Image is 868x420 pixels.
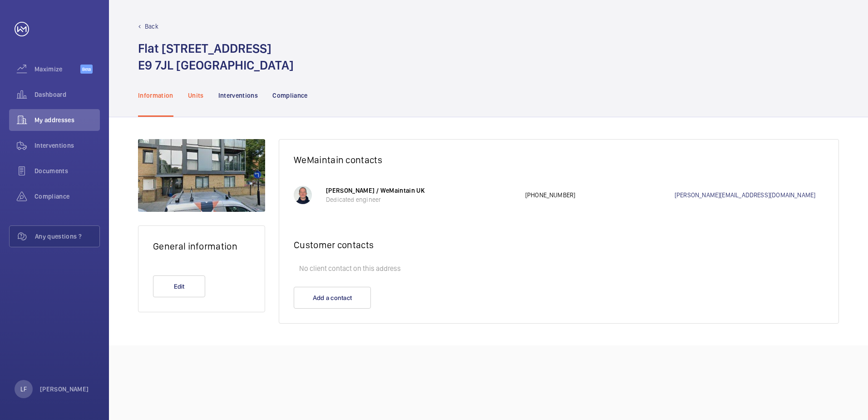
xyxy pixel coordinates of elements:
[35,166,100,175] span: Documents
[20,385,27,394] p: LF
[294,154,824,165] h2: WeMaintain contacts
[35,90,100,99] span: Dashboard
[272,91,308,100] p: Compliance
[35,232,99,241] span: Any questions ?
[294,239,824,250] h2: Customer contacts
[138,91,173,100] p: Information
[326,186,516,195] p: [PERSON_NAME] / WeMaintain UK
[294,260,824,278] p: No client contact on this address
[35,192,100,201] span: Compliance
[326,195,516,204] p: Dedicated engineer
[153,240,250,252] h2: General information
[145,22,158,31] p: Back
[525,190,675,200] p: [PHONE_NUMBER]
[188,91,204,100] p: Units
[138,40,294,74] h1: Flat [STREET_ADDRESS] E9 7JL [GEOGRAPHIC_DATA]
[675,190,824,200] a: [PERSON_NAME][EMAIL_ADDRESS][DOMAIN_NAME]
[40,385,89,394] p: [PERSON_NAME]
[35,115,100,125] span: My addresses
[35,141,100,150] span: Interventions
[218,91,258,100] p: Interventions
[80,65,93,74] span: Beta
[294,287,371,309] button: Add a contact
[35,65,80,74] span: Maximize
[153,275,205,297] button: Edit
